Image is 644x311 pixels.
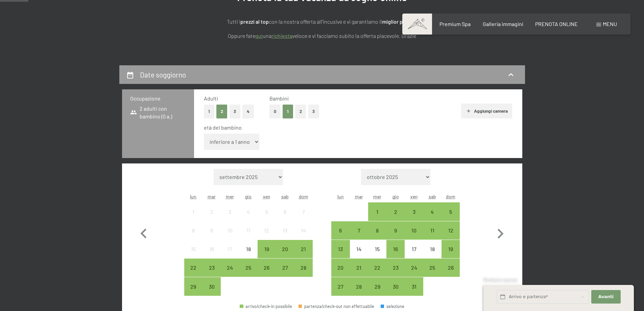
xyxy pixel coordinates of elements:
div: arrivo/check-in possibile [276,259,294,277]
div: Sun Sep 28 2025 [294,259,312,277]
div: arrivo/check-in possibile [423,202,442,221]
div: 3 [405,209,422,226]
button: Aggiungi camera [461,104,512,118]
div: Thu Sep 04 2025 [239,202,258,221]
div: 24 [221,265,238,282]
div: Thu Oct 02 2025 [386,202,405,221]
div: Fri Sep 12 2025 [258,221,276,240]
div: 14 [295,228,312,245]
div: 31 [405,284,422,301]
div: arrivo/check-in non effettuabile [184,202,202,221]
div: arrivo/check-in non effettuabile [405,240,423,258]
div: Sat Oct 04 2025 [423,202,442,221]
div: 6 [277,209,293,226]
div: 16 [387,246,404,263]
div: 8 [369,228,386,245]
div: Tue Oct 07 2025 [350,221,368,240]
strong: prezzi al top [240,18,269,25]
div: 10 [221,228,238,245]
div: arrivo/check-in possibile [202,277,221,295]
div: Sat Oct 18 2025 [423,240,442,258]
div: 19 [442,246,459,263]
div: arrivo/check-in possibile [350,221,368,240]
div: 2 [387,209,404,226]
div: 27 [277,265,293,282]
div: 7 [295,209,312,226]
div: arrivo/check-in possibile [331,240,350,258]
div: arrivo/check-in possibile [221,259,239,277]
div: Thu Sep 11 2025 [239,221,258,240]
div: 7 [351,228,367,245]
div: arrivo/check-in possibile [368,259,386,277]
div: 1 [185,209,202,226]
div: 22 [369,265,386,282]
div: arrivo/check-in possibile [386,221,405,240]
div: 5 [258,209,275,226]
div: Wed Oct 22 2025 [368,259,386,277]
div: partenza/check-out non effettuabile [299,304,374,309]
div: 30 [203,284,220,301]
div: Sun Oct 19 2025 [442,240,460,258]
div: Tue Sep 30 2025 [202,277,221,295]
div: arrivo/check-in non effettuabile [202,240,221,258]
div: arrivo/check-in possibile [386,240,405,258]
div: 9 [387,228,404,245]
div: Thu Oct 09 2025 [386,221,405,240]
div: 5 [442,209,459,226]
div: 26 [442,265,459,282]
div: 3 [221,209,238,226]
div: Sun Sep 07 2025 [294,202,312,221]
div: Fri Sep 05 2025 [258,202,276,221]
p: Tutti i con la nostra offerta all'incusive e vi garantiamo il ! [153,17,491,26]
a: richiesta [271,32,292,39]
div: Tue Oct 14 2025 [350,240,368,258]
a: Premium Spa [439,21,471,27]
div: Thu Oct 30 2025 [386,277,405,295]
div: arrivo/check-in possibile [386,202,405,221]
button: 4 [242,105,254,118]
div: 23 [387,265,404,282]
div: arrivo/check-in non effettuabile [258,202,276,221]
div: 8 [185,228,202,245]
div: arrivo/check-in non effettuabile [423,240,442,258]
button: Avanti [591,290,620,304]
div: Thu Oct 23 2025 [386,259,405,277]
div: arrivo/check-in possibile [386,259,405,277]
div: arrivo/check-in possibile [350,259,368,277]
div: arrivo/check-in non effettuabile [294,202,312,221]
div: 17 [221,246,238,263]
div: arrivo/check-in possibile [331,277,350,295]
abbr: lunedì [190,194,196,199]
div: 18 [424,246,441,263]
div: Wed Sep 17 2025 [221,240,239,258]
div: età del bambino [204,124,507,131]
div: 21 [351,265,367,282]
div: arrivo/check-in non effettuabile [221,202,239,221]
div: Wed Sep 03 2025 [221,202,239,221]
span: Adulti [204,95,218,102]
button: Mese precedente [134,169,153,296]
abbr: sabato [281,194,289,199]
div: 24 [405,265,422,282]
h3: Occupazione [130,95,186,102]
div: arrivo/check-in possibile [258,240,276,258]
div: arrivo/check-in non effettuabile [294,221,312,240]
div: arrivo/check-in non effettuabile [239,202,258,221]
div: 28 [351,284,367,301]
div: arrivo/check-in possibile [423,221,442,240]
div: Mon Oct 13 2025 [331,240,350,258]
div: 22 [185,265,202,282]
abbr: giovedì [392,194,399,199]
span: Galleria immagini [483,21,523,27]
div: 29 [185,284,202,301]
button: 1 [204,105,214,118]
div: arrivo/check-in non effettuabile [202,202,221,221]
abbr: martedì [208,194,216,199]
div: Tue Sep 09 2025 [202,221,221,240]
div: 13 [332,246,349,263]
div: Thu Sep 18 2025 [239,240,258,258]
div: 26 [258,265,275,282]
div: arrivo/check-in non effettuabile [184,221,202,240]
div: Fri Sep 26 2025 [258,259,276,277]
abbr: giovedì [245,194,252,199]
